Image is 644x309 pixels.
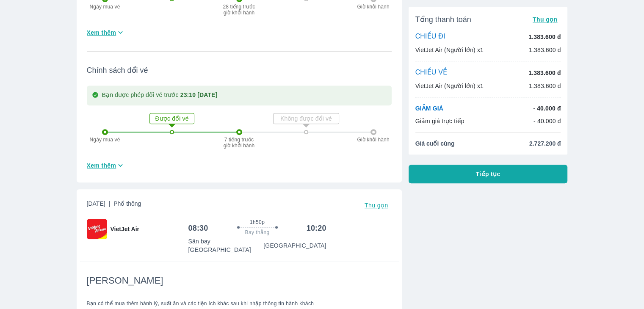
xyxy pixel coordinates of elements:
h6: 10:20 [307,223,326,233]
p: VietJet Air (Người lớn) x1 [415,82,484,90]
p: - 40.000 đ [533,104,561,113]
button: Thu gọn [529,14,561,25]
button: Tiếp tục [409,165,568,183]
span: 2.727.200 đ [529,139,561,148]
span: Phổ thông [113,200,141,207]
p: 7 tiếng trước giờ khởi hành [222,137,256,149]
p: [GEOGRAPHIC_DATA] [263,241,326,250]
p: Giờ khởi hành [354,137,392,143]
h6: 08:30 [188,223,208,233]
span: Thu gọn [533,16,558,23]
p: Ngày mua vé [86,4,124,10]
p: Sân bay [GEOGRAPHIC_DATA] [188,237,264,254]
p: 1.383.600 đ [529,82,561,90]
p: CHIỀU VỀ [415,68,448,77]
span: Tiếp tục [476,170,500,178]
p: 1.383.600 đ [529,46,561,54]
p: Không được đổi vé [274,114,338,123]
p: - 40.000 đ [533,117,561,125]
span: Bay thẳng [245,229,270,236]
p: 1.383.600 đ [528,69,561,77]
p: VietJet Air (Người lớn) x1 [415,46,484,54]
button: Xem thêm [83,25,129,39]
strong: 23:10 [DATE] [180,91,218,98]
p: GIẢM GIÁ [415,104,443,113]
p: Giờ khởi hành [354,4,392,10]
span: Chính sách đổi vé [87,65,392,75]
p: Bạn được phép đổi vé trước [102,91,218,100]
span: Xem thêm [87,28,116,37]
span: Xem thêm [87,161,116,170]
span: VietJet Air [111,225,139,233]
p: CHIỀU ĐI [415,32,445,41]
button: Thu gọn [361,199,392,211]
p: Giảm giá trực tiếp [415,117,464,125]
p: 28 tiếng trước giờ khởi hành [222,4,256,16]
span: Tổng thanh toán [415,14,471,25]
span: 1h50p [250,219,265,226]
button: Xem thêm [83,158,129,172]
span: Giá cuối cùng [415,139,455,148]
p: Được đổi vé [151,114,193,123]
p: Ngày mua vé [86,137,124,143]
span: Thu gọn [365,202,388,209]
span: | [109,200,111,207]
span: Bạn có thể mua thêm hành lý, suất ăn và các tiện ích khác sau khi nhập thông tin hành khách [87,300,392,307]
p: 1.383.600 đ [528,33,561,41]
span: [PERSON_NAME] [87,275,163,287]
span: [DATE] [87,199,141,211]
